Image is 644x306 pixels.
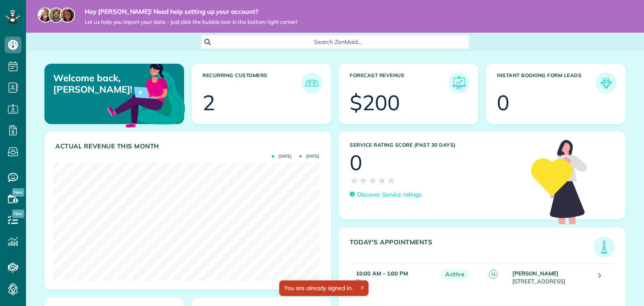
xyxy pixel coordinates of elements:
[38,8,53,23] img: maria-72a9807cf96188c08ef61303f053569d2e2a8a1cde33d635c8a3ac13582a053d.jpg
[350,152,362,173] div: 0
[350,264,437,290] td: 3h
[598,75,615,91] img: icon_form_leads-04211a6a04a5b2264e4ee56bc0799ec3eb69b7e499cbb523a139df1d13a81ae0.png
[356,270,408,277] strong: 10:00 AM - 1:00 PM
[596,239,613,255] img: icon_todays_appointments-901f7ab196bb0bea1936b74009e4eb5ffbc2d2711fa7634e0d609ed5ef32b18b.png
[350,92,400,113] div: $200
[377,173,387,188] span: ★
[12,188,24,197] span: New
[497,73,596,93] h3: Instant Booking Form Leads
[299,154,319,158] span: [DATE]
[387,173,396,188] span: ★
[350,73,449,93] h3: Forecast Revenue
[357,190,421,199] p: Discover Service ratings
[55,143,322,150] h3: Actual Revenue this month
[85,18,297,26] span: Let us help you import your data - just click the bubble icon in the bottom right corner!
[53,73,139,95] p: Welcome back, [PERSON_NAME]!
[106,54,187,135] img: dashboard_welcome-42a62b7d889689a78055ac9021e634bf52bae3f8056760290aed330b23ab8690.png
[350,190,421,199] a: Discover Service ratings
[279,280,369,296] div: You are already signed in.
[441,269,469,280] span: Active
[272,154,291,158] span: [DATE]
[489,270,498,279] span: CJ
[359,173,368,188] span: ★
[350,239,594,257] h3: Today's Appointments
[512,270,558,277] strong: [PERSON_NAME]
[510,264,592,290] td: [STREET_ADDRESS]
[60,8,75,23] img: michelle-19f622bdf1676172e81f8f8fba1fb50e276960ebfe0243fe18214015130c80e4.jpg
[368,173,377,188] span: ★
[12,210,24,218] span: New
[49,8,64,23] img: jorge-587dff0eeaa6aab1f244e6dc62b8924c3b6ad411094392a53c71c6c4a576187d.jpg
[203,73,301,93] h3: Recurring Customers
[203,92,215,113] div: 2
[350,142,523,148] h3: Service Rating score (past 30 days)
[85,8,297,16] strong: Hey [PERSON_NAME]! Need help setting up your account?
[497,92,509,113] div: 0
[350,173,359,188] span: ★
[451,75,467,91] img: icon_forecast_revenue-8c13a41c7ed35a8dcfafea3cbb826a0462acb37728057bba2d056411b612bbbe.png
[304,75,320,91] img: icon_recurring_customers-cf858462ba22bcd05b5a5880d41d6543d210077de5bb9ebc9590e49fd87d84ed.png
